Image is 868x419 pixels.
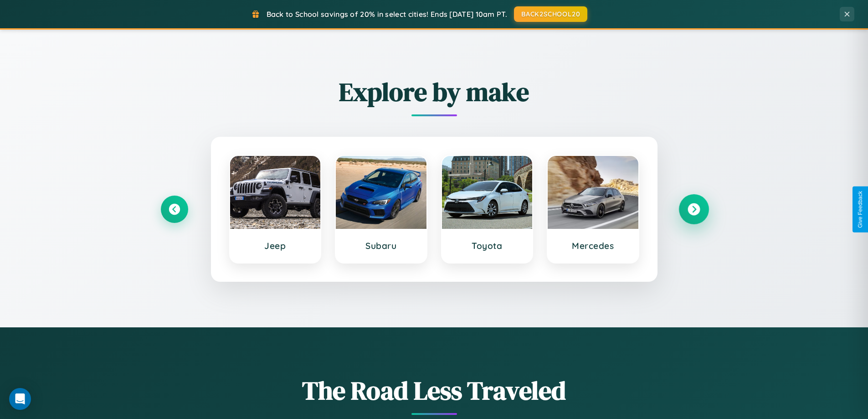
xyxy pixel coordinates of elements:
[9,388,31,410] div: Open Intercom Messenger
[239,240,312,251] h3: Jeep
[857,191,863,228] div: Give Feedback
[451,240,524,251] h3: Toyota
[161,373,708,408] h1: The Road Less Traveled
[557,240,629,251] h3: Mercedes
[514,6,587,22] button: BACK2SCHOOL20
[345,240,417,251] h3: Subaru
[267,10,507,19] span: Back to School savings of 20% in select cities! Ends [DATE] 10am PT.
[161,74,708,109] h2: Explore by make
